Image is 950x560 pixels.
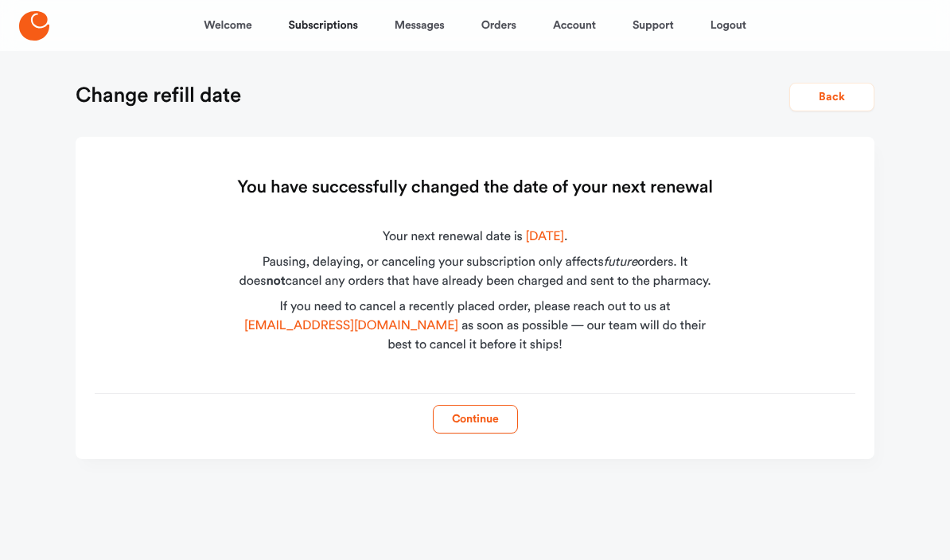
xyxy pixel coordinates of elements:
[232,297,718,355] div: If you need to cancel a recently placed order, please reach out to us at as soon as possible — ou...
[76,83,241,108] h1: Change refill date
[244,320,458,332] a: [EMAIL_ADDRESS][DOMAIN_NAME]
[289,6,358,45] a: Subscriptions
[526,231,565,243] span: [DATE]
[204,6,251,45] a: Welcome
[481,6,516,45] a: Orders
[232,227,718,247] div: Your next renewal date is .
[232,253,718,291] div: Pausing, delaying, or canceling your subscription only affects orders. It does cancel any orders ...
[237,175,713,200] h1: You have successfully changed the date of your next renewal
[553,6,596,45] a: Account
[603,256,637,269] i: future
[789,83,874,111] button: Back
[266,275,285,288] b: not
[433,405,518,434] button: Continue
[395,6,445,45] a: Messages
[633,6,674,45] a: Support
[711,6,746,45] a: Logout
